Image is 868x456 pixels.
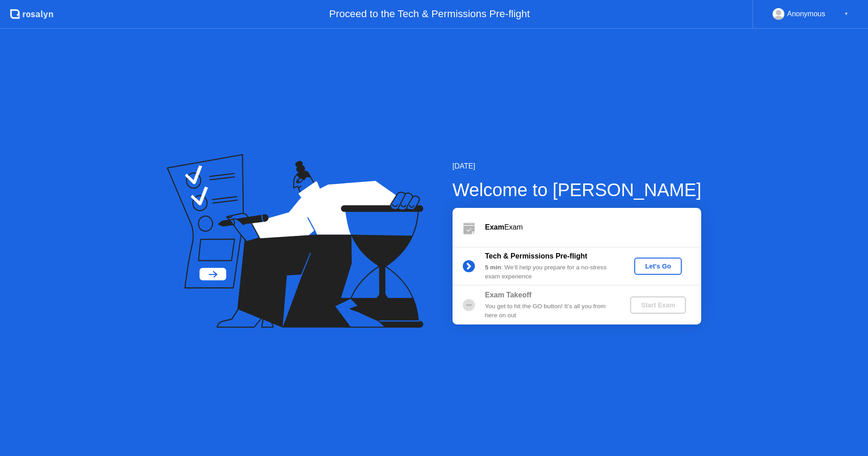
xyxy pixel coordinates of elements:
div: You get to hit the GO button! It’s all you from here on out [485,302,615,320]
div: Anonymous [787,8,826,20]
div: Welcome to [PERSON_NAME] [453,176,702,203]
button: Let's Go [634,258,682,275]
b: Exam Takeoff [485,291,532,299]
b: Tech & Permissions Pre-flight [485,252,587,260]
div: [DATE] [453,161,702,172]
b: Exam [485,223,505,231]
div: Start Exam [634,301,682,309]
div: : We’ll help you prepare for a no-stress exam experience [485,263,615,282]
b: 5 min [485,264,501,271]
div: Let's Go [638,263,678,270]
div: ▼ [844,8,849,20]
button: Start Exam [630,296,686,314]
div: Exam [485,222,701,233]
